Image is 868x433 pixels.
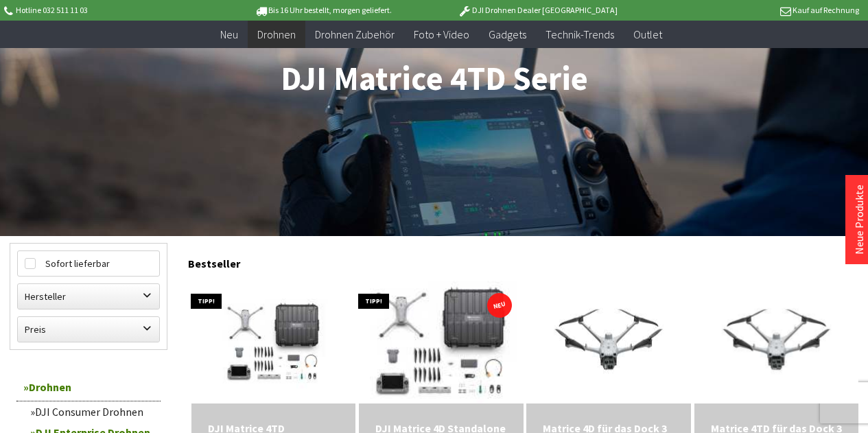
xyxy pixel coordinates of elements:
[645,2,859,19] p: Kauf auf Rechnung
[305,21,404,49] a: Drohnen Zubehör
[2,2,216,19] p: Hotline 032 511 11 03
[536,21,624,49] a: Technik-Trends
[315,27,395,41] span: Drohnen Zubehör
[430,2,644,19] p: DJI Drohnen Dealer [GEOGRAPHIC_DATA]
[852,185,866,255] a: Neue Produkte
[188,243,858,277] div: Bestseller
[191,283,355,401] img: DJI Matrice 4TD Standalone Set (inkl. 12 M DJI Care Enterprise Plus)
[18,284,159,309] label: Hersteller
[23,401,161,422] a: DJI Consumer Drohnen
[10,62,858,96] h1: DJI Matrice 4TD Serie
[624,21,672,49] a: Outlet
[489,27,526,41] span: Gadgets
[694,281,858,404] img: Matrice 4TD für das Dock 3
[257,27,296,41] span: Drohnen
[216,2,430,19] p: Bis 16 Uhr bestellt, morgen geliefert.
[404,21,479,49] a: Foto + Video
[526,281,690,404] img: Matrice 4D für das Dock 3
[546,27,614,41] span: Technik-Trends
[18,251,159,276] label: Sofort lieferbar
[220,27,238,41] span: Neu
[16,373,161,401] a: Drohnen
[326,259,556,425] img: DJI Matrice 4D Standalone Set (inkl. 12 M DJI Care Enterprise Plus)
[414,27,469,41] span: Foto + Video
[248,21,305,49] a: Drohnen
[18,317,159,342] label: Preis
[211,21,248,49] a: Neu
[479,21,536,49] a: Gadgets
[633,27,662,41] span: Outlet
